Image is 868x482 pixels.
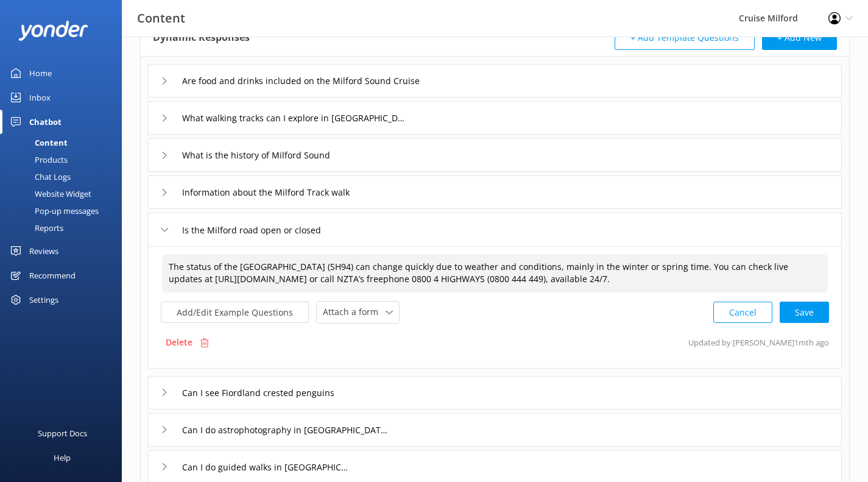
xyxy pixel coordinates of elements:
[7,185,91,202] div: Website Widget
[29,239,58,263] div: Reviews
[153,26,250,50] h4: Dynamic Responses
[7,168,122,185] a: Chat Logs
[7,202,122,219] a: Pop-up messages
[7,219,122,236] a: Reports
[38,421,87,445] div: Support Docs
[29,263,76,288] div: Recommend
[162,254,828,292] textarea: The status of the [GEOGRAPHIC_DATA] (SH94) can change quickly due to weather and conditions, main...
[323,305,386,319] span: Attach a form
[780,302,829,323] button: Save
[7,134,122,151] a: Content
[54,445,71,470] div: Help
[7,168,71,185] div: Chat Logs
[7,185,122,202] a: Website Widget
[713,302,772,323] button: Cancel
[615,26,755,50] button: + Add Template Questions
[137,9,185,28] h3: Content
[7,151,122,168] a: Products
[161,302,309,323] button: Add/Edit Example Questions
[29,85,51,110] div: Inbox
[762,26,837,50] button: + Add New
[7,134,68,151] div: Content
[18,21,88,41] img: yonder-white-logo.png
[29,61,52,85] div: Home
[7,151,68,168] div: Products
[7,202,99,219] div: Pop-up messages
[688,331,829,354] p: Updated by [PERSON_NAME] 1mth ago
[166,336,192,349] p: Delete
[29,110,62,134] div: Chatbot
[7,219,63,236] div: Reports
[29,288,58,312] div: Settings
